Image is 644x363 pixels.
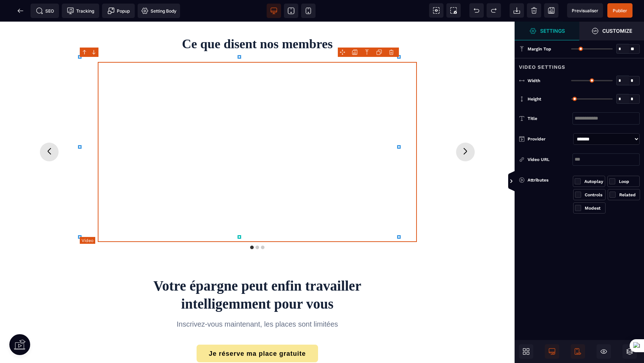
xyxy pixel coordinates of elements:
span: Settings [515,22,579,40]
strong: Customize [602,28,632,33]
div: Attributes [519,176,573,184]
div: Video URL [528,156,572,163]
span: Margin Top [528,46,551,52]
button: Previous slide [40,121,59,140]
div: Controls [585,191,604,198]
span: Desktop Only [545,344,559,359]
span: Hide/Show Block [597,344,611,359]
h2: Ce que disent nos membres [33,15,482,30]
span: Previsualiser [572,8,598,13]
div: Related [619,191,638,198]
div: Modest [585,205,604,212]
span: Preview [567,3,603,18]
p: Inscrivez-vous maintenant, les places sont limitées [119,297,395,308]
div: Title [528,115,572,122]
div: Autoplay [584,178,603,185]
span: Setting Body [141,7,176,14]
span: SEO [36,7,54,14]
span: Open Style Manager [579,22,644,40]
div: Video Settings [515,58,644,71]
button: Je réserve ma place gratuite [197,323,318,341]
div: Provider [528,135,570,143]
strong: Settings [540,28,565,33]
button: Next slide [456,121,475,140]
span: Open Layers [622,344,637,359]
span: Width [528,78,540,84]
span: View components [429,3,443,18]
span: Height [528,96,541,102]
span: Tracking [67,7,94,14]
span: Mobile Only [571,344,585,359]
h2: Votre épargne peut enfin travailler intelligemment pour vous [33,255,482,291]
span: Publier [613,8,627,13]
span: Screenshot [446,3,461,18]
span: Open Blocks [519,344,533,359]
span: Popup [107,7,130,14]
div: Loop [619,178,638,185]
